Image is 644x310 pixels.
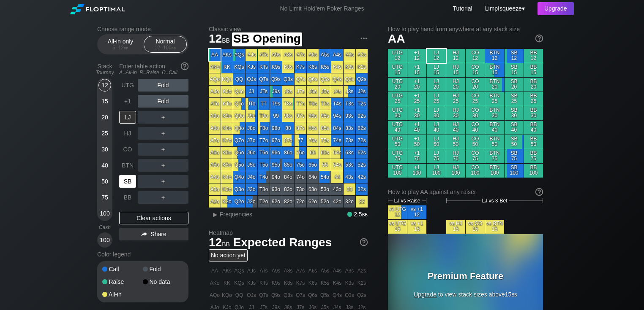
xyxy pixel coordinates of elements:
div: T9s [270,98,282,110]
div: CO 75 [466,149,485,163]
div: CO [119,143,136,156]
img: help.32db89a4.svg [535,34,544,43]
div: JJ [246,86,257,97]
div: K8o [221,122,233,134]
h2: Classic view [209,26,368,32]
div: A3o [209,183,221,195]
span: 12 [207,32,231,46]
div: Q3s [344,73,355,85]
div: 100 [98,207,111,220]
div: +1 12 [407,49,426,63]
div: +1 20 [407,78,426,92]
div: 84s [331,122,343,134]
div: AJo [209,86,221,97]
div: J3s [344,86,355,97]
div: SB [119,175,136,188]
div: Q5s [319,73,331,85]
div: 95s [319,110,331,122]
div: Q6s [307,73,319,85]
div: HJ 20 [446,78,465,92]
div: Q2s [356,73,368,85]
div: A=All-in R=Raise C=Call [119,70,188,75]
div: ATs [258,49,270,61]
div: BTN 75 [485,149,504,163]
div: 99 [270,110,282,122]
div: QQ [233,73,245,85]
div: BTN [119,159,136,172]
div: J6s [307,86,319,97]
div: K2o [221,196,233,208]
div: Q7s [295,73,306,85]
div: 100 [98,234,111,246]
div: LJ 12 [427,49,446,63]
div: LJ 75 [427,149,446,163]
div: CO 100 [466,164,485,178]
div: A8o [209,122,221,134]
div: LJ [119,111,136,124]
span: LimpIsqueeze [485,5,522,12]
div: BTN 20 [485,78,504,92]
div: CO 12 [466,49,485,63]
div: BTN 25 [485,92,504,106]
div: K9o [221,110,233,122]
div: 12 – 100 [147,45,183,51]
div: AKs [221,49,233,61]
div: 84o [282,171,294,183]
div: A4s [331,49,343,61]
div: 30 [98,143,111,156]
div: 40 [98,159,111,172]
div: BTN 30 [485,106,504,120]
div: T5s [319,98,331,110]
div: J4s [331,86,343,97]
span: bb [124,45,128,51]
div: ＋ [138,111,188,124]
div: BB 20 [524,78,543,92]
img: ellipsis.fd386fe8.svg [359,34,368,43]
img: Floptimal logo [70,4,124,14]
div: K3s [344,61,355,73]
div: KTo [221,98,233,110]
div: T7s [295,98,306,110]
div: LJ 15 [427,63,446,77]
div: 96s [307,110,319,122]
div: Tourney [94,70,116,75]
div: 73s [344,135,355,146]
div: QTs [258,73,270,85]
div: 96o [270,147,282,159]
div: UTG 50 [388,135,407,149]
div: T8s [282,98,294,110]
div: J8o [246,122,257,134]
div: SB 12 [505,49,524,63]
div: ＋ [138,191,188,204]
div: BTN 100 [485,164,504,178]
div: TT [258,98,270,110]
div: J8s [282,86,294,97]
div: AQo [209,73,221,85]
div: Fold [138,95,188,108]
div: 97o [270,135,282,146]
div: KTs [258,61,270,73]
div: +1 15 [407,63,426,77]
div: 62s [356,147,368,159]
div: SB 15 [505,63,524,77]
img: share.864f2f62.svg [141,232,147,237]
div: A9o [209,110,221,122]
div: 53s [344,159,355,171]
div: T6s [307,98,319,110]
span: bb [172,45,176,51]
div: 98o [270,122,282,134]
div: T9o [258,110,270,122]
div: SB 75 [505,149,524,163]
div: 65o [307,159,319,171]
div: JTo [246,98,257,110]
div: 5 – 12 [103,45,138,51]
div: HJ 100 [446,164,465,178]
div: 85o [282,159,294,171]
div: 33 [344,183,355,195]
div: T4s [331,98,343,110]
div: A8s [282,49,294,61]
div: UTG 75 [388,149,407,163]
div: 74o [295,171,306,183]
div: 86o [282,147,294,159]
div: A7o [209,135,221,146]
